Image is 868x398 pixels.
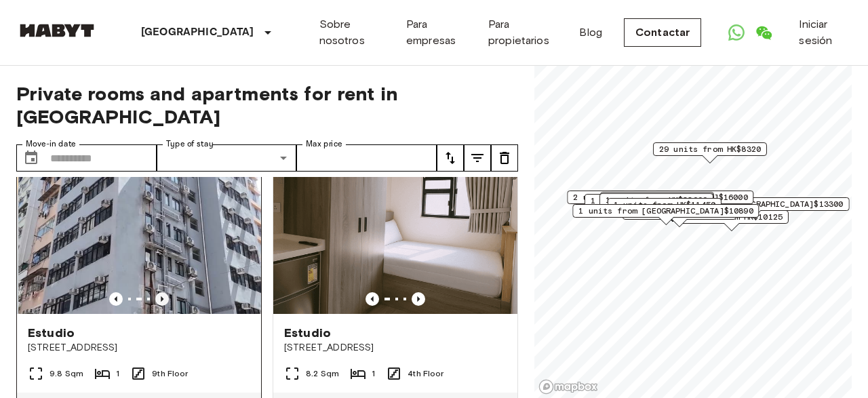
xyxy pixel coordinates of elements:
[16,24,98,37] img: Habyt
[585,194,698,215] div: Map marker
[750,19,777,46] a: Open WeChat
[579,24,602,41] a: Blog
[16,82,518,128] span: Private rooms and apartments for rent in [GEOGRAPHIC_DATA]
[437,144,464,172] button: tune
[573,191,747,203] span: 2 units from [GEOGRAPHIC_DATA]$16000
[578,205,753,217] span: 1 units from [GEOGRAPHIC_DATA]$10890
[599,193,713,214] div: Map marker
[538,379,598,395] a: Mapbox logo
[653,142,767,163] div: Map marker
[412,292,425,306] button: Previous image
[606,194,707,206] span: 1 units from HK$22000
[464,144,491,172] button: tune
[155,292,169,306] button: Previous image
[28,341,250,355] span: [STREET_ADDRESS]
[372,367,375,380] span: 1
[116,367,119,380] span: 1
[567,191,753,212] div: Map marker
[18,144,45,172] button: Choose date
[659,143,761,155] span: 29 units from HK$8320
[109,292,123,306] button: Previous image
[26,138,76,150] label: Move-in date
[28,325,75,341] span: Estudio
[319,16,384,49] a: Sobre nosotros
[306,367,339,380] span: 8.2 Sqm
[591,195,692,207] span: 1 units from HK$10650
[284,341,507,355] span: [STREET_ADDRESS]
[50,367,83,380] span: 9.8 Sqm
[600,192,714,213] div: Map marker
[406,16,467,49] a: Para empresas
[491,144,518,172] button: tune
[799,16,852,49] a: Iniciar sesión
[141,24,254,41] p: [GEOGRAPHIC_DATA]
[664,198,844,210] span: 12 units from [GEOGRAPHIC_DATA]$13300
[723,19,750,46] a: Open WhatsApp
[273,151,517,314] img: Marketing picture of unit HK-01-067-025-01
[572,204,759,225] div: Map marker
[606,193,708,205] span: 2 units from HK$10170
[166,138,214,150] label: Type of stay
[18,151,262,314] img: Marketing picture of unit HK-01-067-057-01
[366,292,379,306] button: Previous image
[624,18,701,47] a: Contactar
[284,325,331,341] span: Estudio
[488,16,557,49] a: Para propietarios
[608,198,722,219] div: Map marker
[614,199,715,211] span: 1 units from HK$11450
[306,138,342,150] label: Max price
[152,367,188,380] span: 9th Floor
[408,367,443,380] span: 4th Floor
